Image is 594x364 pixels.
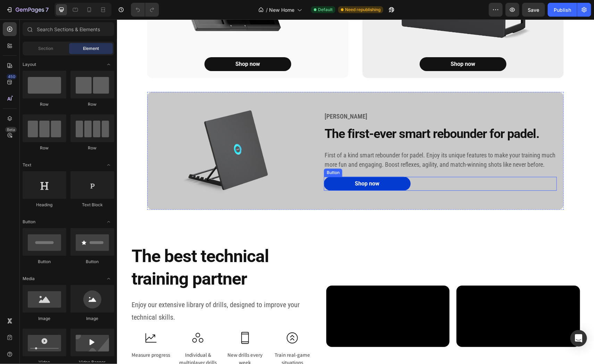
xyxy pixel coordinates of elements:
[23,22,114,36] input: Search Sections & Elements
[23,145,66,151] div: Row
[238,160,263,168] p: Shop now
[207,157,294,171] a: Shop now
[70,145,114,151] div: Row
[23,61,36,68] span: Layout
[45,6,49,14] p: 7
[345,7,380,13] span: Need republishing
[23,315,66,322] div: Image
[15,279,195,304] p: Enjoy our extensive library of drills, designed to improve your technical skills.
[23,219,35,225] span: Button
[548,3,577,17] button: Publish
[70,202,114,208] div: Text Block
[117,19,594,364] iframe: Design area
[318,7,333,13] span: Default
[44,79,183,183] img: The first-ever smart rebounder for padel. Render of the Voon Padel smart rebounder
[528,7,539,13] span: Save
[522,3,545,17] button: Save
[103,273,114,284] span: Toggle open
[23,101,66,107] div: Row
[156,332,195,347] p: Train real-game situations
[103,159,114,171] span: Toggle open
[554,6,571,14] div: Publish
[5,127,17,132] div: Beta
[70,101,114,107] div: Row
[39,45,53,52] span: Section
[83,45,99,52] span: Element
[570,330,587,347] div: Open Intercom Messenger
[70,315,114,322] div: Image
[62,332,101,347] p: Individual & multiplayer drills
[70,259,114,265] div: Button
[23,276,35,282] span: Media
[23,202,66,208] div: Heading
[131,3,159,17] div: Undo/Redo
[109,332,148,347] p: New drills every week
[103,59,114,70] span: Toggle open
[103,216,114,227] span: Toggle open
[3,3,52,17] button: 7
[208,150,224,156] div: Button
[7,74,17,79] div: 450
[23,162,31,168] span: Text
[334,41,359,49] p: Shop now
[23,259,66,265] div: Button
[266,6,268,14] span: /
[340,266,463,328] video: Video
[119,41,143,49] p: Shop now
[207,106,440,123] h2: The first-ever smart rebounder for padel.
[14,225,195,271] h2: The best technical training partner
[15,332,53,340] p: Measure progress
[303,38,390,52] a: Shop now
[208,131,439,150] p: First of a kind smart rebounder for padel. Enjoy its unique features to make your training much m...
[208,93,250,101] strong: [PERSON_NAME]
[269,6,294,14] span: New Home
[209,266,333,328] video: Video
